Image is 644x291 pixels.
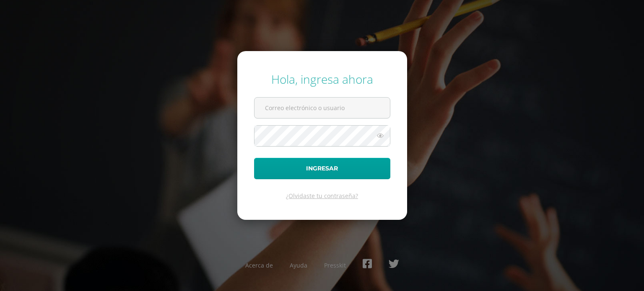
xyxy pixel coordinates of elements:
a: ¿Olvidaste tu contraseña? [286,192,358,200]
a: Ayuda [290,261,307,269]
a: Acerca de [245,261,273,269]
a: Presskit [324,261,346,269]
div: Hola, ingresa ahora [254,71,390,87]
button: Ingresar [254,158,390,179]
input: Correo electrónico o usuario [254,98,390,118]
